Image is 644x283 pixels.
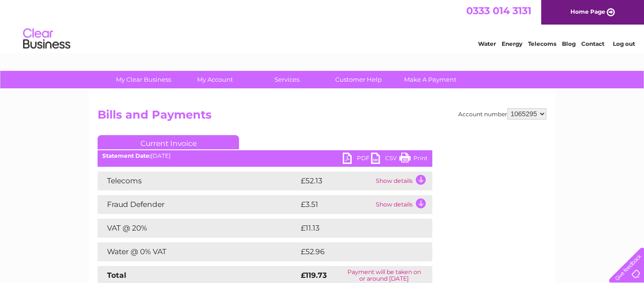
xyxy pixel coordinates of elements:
[581,40,604,47] a: Contact
[102,152,151,159] b: Statement Date:
[98,242,298,261] td: Water @ 0% VAT
[399,153,428,166] a: Print
[98,172,298,190] td: Telecoms
[391,71,469,88] a: Make A Payment
[298,219,410,238] td: £11.13
[107,271,126,280] strong: Total
[562,40,576,47] a: Blog
[98,219,298,238] td: VAT @ 20%
[373,172,432,190] td: Show details
[248,71,326,88] a: Services
[100,5,545,46] div: Clear Business is a trading name of Verastar Limited (registered in [GEOGRAPHIC_DATA] No. 3667643...
[502,40,522,47] a: Energy
[458,108,546,120] div: Account number
[343,153,371,166] a: PDF
[373,195,432,214] td: Show details
[98,153,432,159] div: [DATE]
[298,242,413,261] td: £52.96
[478,40,496,47] a: Water
[371,153,399,166] a: CSV
[298,195,373,214] td: £3.51
[98,195,298,214] td: Fraud Defender
[320,71,397,88] a: Customer Help
[528,40,556,47] a: Telecoms
[98,108,546,126] h2: Bills and Payments
[105,71,182,88] a: My Clear Business
[613,40,635,47] a: Log out
[466,5,531,17] a: 0333 014 3131
[23,25,71,53] img: logo.png
[301,271,327,280] strong: £119.73
[98,135,239,149] a: Current Invoice
[298,172,373,190] td: £52.13
[176,71,254,88] a: My Account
